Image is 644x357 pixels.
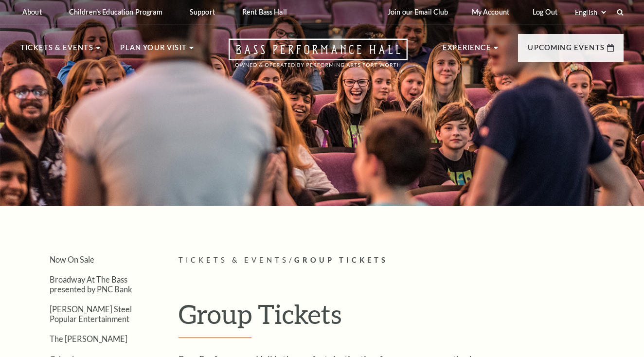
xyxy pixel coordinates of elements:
[20,42,93,59] p: Tickets & Events
[179,298,624,338] h1: Group Tickets
[179,256,289,264] span: Tickets & Events
[294,256,388,264] span: Group Tickets
[50,275,132,293] a: Broadway At The Bass presented by PNC Bank
[50,334,127,343] a: The [PERSON_NAME]
[528,42,605,59] p: Upcoming Events
[50,304,132,323] a: [PERSON_NAME] Steel Popular Entertainment
[190,8,215,16] p: Support
[443,42,491,59] p: Experience
[242,8,287,16] p: Rent Bass Hall
[50,255,94,264] a: Now On Sale
[573,8,608,17] select: Select:
[22,8,42,16] p: About
[69,8,162,16] p: Children's Education Program
[179,254,624,267] p: /
[120,42,187,59] p: Plan Your Visit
